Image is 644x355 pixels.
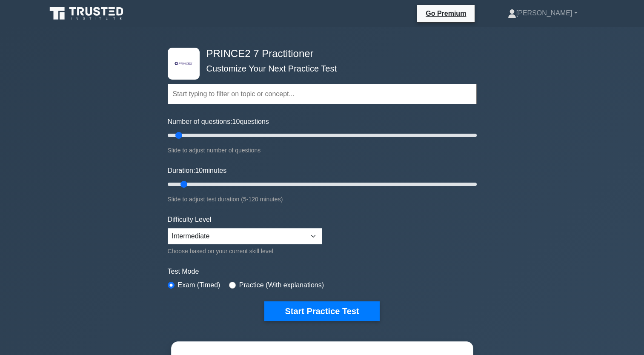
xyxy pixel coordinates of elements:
div: Slide to adjust test duration (5-120 minutes) [168,194,477,204]
label: Duration: minutes [168,166,227,176]
span: 10 [232,118,240,125]
input: Start typing to filter on topic or concept... [168,84,477,104]
div: Choose based on your current skill level [168,246,322,256]
label: Exam (Timed) [178,280,220,290]
span: 10 [195,167,203,174]
a: Go Premium [421,8,471,19]
button: Start Practice Test [264,301,379,321]
label: Number of questions: questions [168,117,269,127]
label: Difficulty Level [168,215,212,225]
a: [PERSON_NAME] [487,5,598,22]
div: Slide to adjust number of questions [168,145,477,155]
label: Test Mode [168,266,477,277]
h4: PRINCE2 7 Practitioner [203,48,435,60]
label: Practice (With explanations) [239,280,324,290]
